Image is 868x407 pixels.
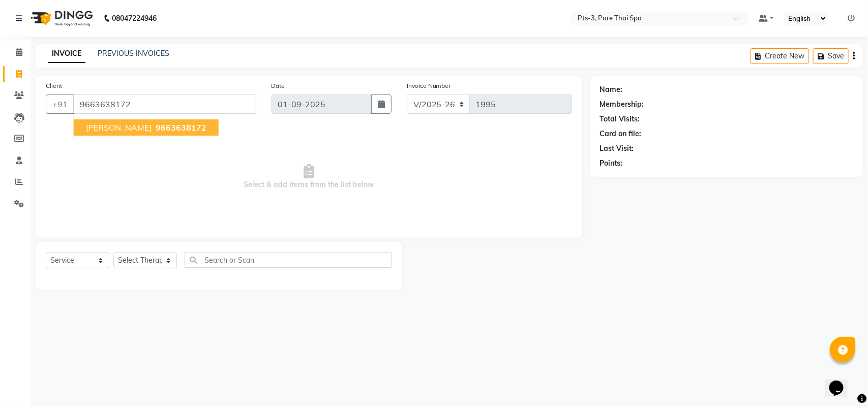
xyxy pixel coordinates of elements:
label: Client [46,81,62,90]
span: Select & add items from the list below [46,126,572,228]
span: 9663638172 [156,122,206,133]
div: Name: [600,84,623,95]
a: PREVIOUS INVOICES [98,49,169,58]
iframe: chat widget [825,366,858,397]
button: Save [813,48,849,64]
input: Search or Scan [185,252,392,268]
input: Search by Name/Mobile/Email/Code [73,95,256,114]
span: [PERSON_NAME] [86,122,152,133]
button: Create New [751,48,809,64]
div: Membership: [600,99,644,110]
label: Date [272,81,285,90]
div: Last Visit: [600,143,634,154]
div: Points: [600,158,623,169]
button: +91 [46,95,74,114]
a: INVOICE [48,45,85,63]
div: Total Visits: [600,114,640,124]
img: logo [26,4,96,33]
div: Card on file: [600,129,642,139]
label: Invoice Number [407,81,451,90]
b: 08047224946 [112,4,157,33]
